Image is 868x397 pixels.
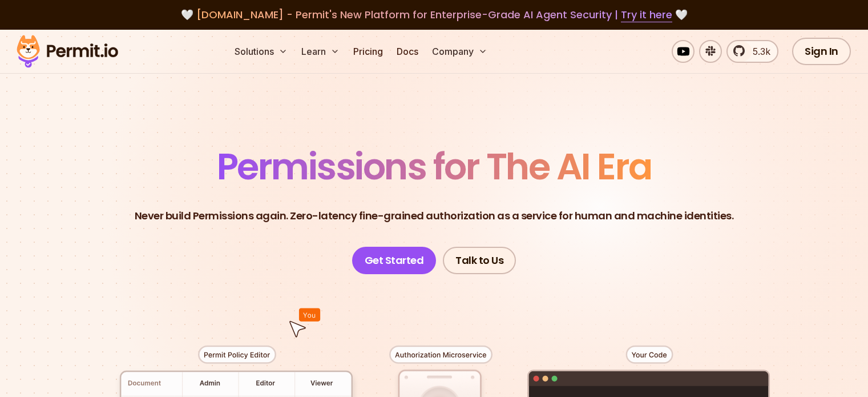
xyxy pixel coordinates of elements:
[352,247,437,274] a: Get Started
[621,7,672,22] a: Try it here
[746,45,770,58] span: 5.3k
[11,32,123,71] img: Permit logo
[726,40,778,63] a: 5.3k
[196,7,672,22] span: [DOMAIN_NAME] - Permit's New Platform for Enterprise-Grade AI Agent Security |
[297,40,344,63] button: Learn
[27,7,841,23] div: 🤍 🤍
[427,40,492,63] button: Company
[217,141,652,192] span: Permissions for The AI Era
[135,208,734,224] p: Never build Permissions again. Zero-latency fine-grained authorization as a service for human and...
[392,40,423,63] a: Docs
[230,40,292,63] button: Solutions
[443,247,516,274] a: Talk to Us
[792,38,851,65] a: Sign In
[349,40,387,63] a: Pricing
